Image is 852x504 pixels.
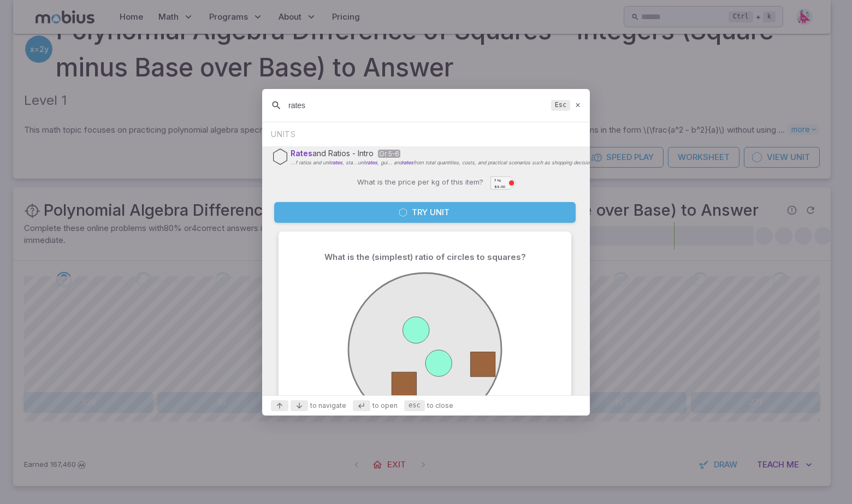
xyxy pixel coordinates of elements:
[342,159,377,165] span: , sta...unit
[262,122,590,144] div: UNITS
[357,177,483,188] p: What is the price per kg of this item?
[274,202,576,223] button: Try Unit
[378,150,400,158] span: Gr 5-6
[331,159,342,165] span: rates
[262,122,590,395] div: Suggestions
[366,159,377,165] span: rates
[372,401,398,411] span: to open
[402,159,413,165] span: rates
[324,251,526,263] p: What is the (simplest) ratio of circles to squares?
[494,178,500,182] text: 3 kg
[551,100,570,111] kbd: Esc
[404,400,425,411] kbd: esc
[291,159,342,165] span: ...f ratios and unit
[494,184,505,188] text: $9.00
[291,149,312,158] span: Rates
[377,159,413,165] span: , gui... and
[310,401,346,411] span: to navigate
[427,401,453,411] span: to close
